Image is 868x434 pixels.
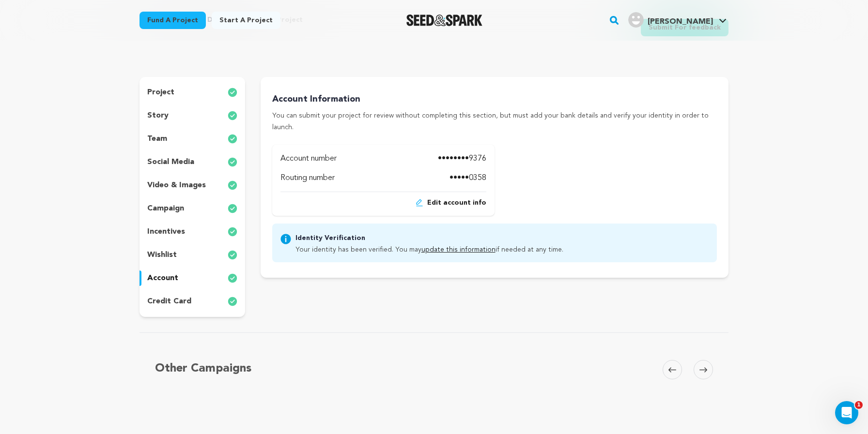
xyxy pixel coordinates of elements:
[406,15,482,26] img: Seed&Spark Logo Dark Mode
[449,172,486,184] p: •••••0358
[139,270,245,286] button: account
[139,85,245,100] button: project
[228,272,237,284] img: check-circle-full.svg
[139,247,245,263] button: wishlist
[427,198,486,208] span: Edit account info
[626,10,728,30] span: Ester N.'s Profile
[406,15,482,26] a: Seed&Spark Homepage
[628,12,644,28] img: user.png
[228,226,237,238] img: check-circle-full.svg
[155,360,251,377] h5: Other Campaigns
[228,87,237,98] img: check-circle-full.svg
[139,12,206,29] a: Fund a project
[147,226,185,238] p: incentives
[835,401,858,424] iframe: Intercom live chat
[147,87,174,98] p: project
[147,110,169,121] p: story
[280,172,335,184] p: Routing number
[147,156,194,168] p: social media
[228,180,237,191] img: check-circle-full.svg
[139,294,245,309] button: credit card
[147,249,177,261] p: wishlist
[139,178,245,193] button: video & images
[295,243,563,254] p: Your identity has been verified. You may if needed at any time.
[228,203,237,214] img: check-circle-full.svg
[147,203,184,214] p: campaign
[147,133,167,145] p: team
[648,18,713,26] span: [PERSON_NAME]
[272,92,717,106] p: Account Information
[147,180,206,191] p: video & images
[212,12,280,29] a: Start a project
[438,153,486,165] p: ••••••••9376
[421,246,496,253] a: update this information
[139,224,245,239] button: incentives
[228,110,237,121] img: check-circle-full.svg
[628,12,713,28] div: Ester N.'s Profile
[280,153,337,165] p: Account number
[147,272,178,284] p: account
[228,133,237,145] img: check-circle-full.svg
[139,108,245,123] button: story
[855,401,863,409] span: 1
[139,201,245,216] button: campaign
[272,110,717,134] p: You can submit your project for review without completing this section, but must add your bank de...
[228,249,237,261] img: check-circle-full.svg
[139,154,245,170] button: social media
[139,131,245,147] button: team
[228,296,237,307] img: check-circle-full.svg
[416,198,486,208] button: Edit account info
[147,296,191,307] p: credit card
[228,156,237,168] img: check-circle-full.svg
[626,10,728,28] a: Ester N.'s Profile
[295,233,563,243] p: Identity Verification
